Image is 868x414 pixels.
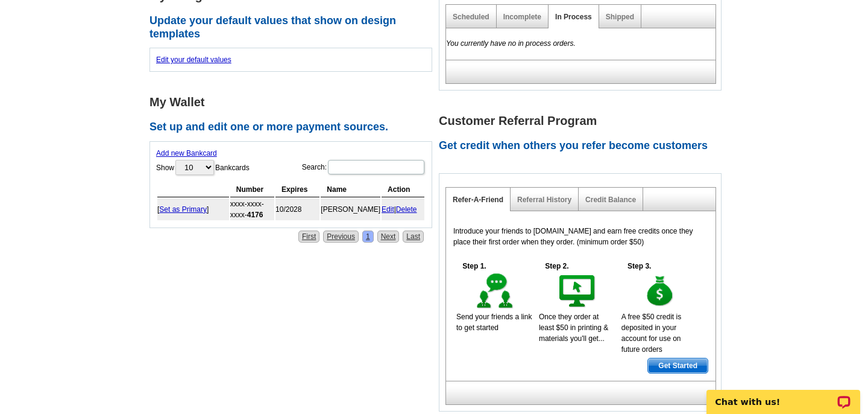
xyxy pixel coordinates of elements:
[156,159,250,176] label: Show Bankcards
[439,115,728,127] h1: Customer Referral Program
[149,14,439,40] h2: Update your default values that show on design templates
[159,205,207,214] a: Set as Primary
[621,313,681,354] span: A free $50 credit is deposited in your account for use on future orders
[539,313,608,343] span: Once they order at least $50 in printing & materials you'll get...
[321,199,380,220] td: [PERSON_NAME]
[328,160,424,174] input: Search:
[640,272,681,311] img: step-3.gif
[175,160,214,175] select: ShowBankcards
[247,211,263,219] strong: 4176
[456,313,532,332] span: Send your friends a link to get started
[298,231,319,243] a: First
[474,272,516,311] img: step-1.gif
[275,182,319,197] th: Expires
[382,199,424,220] td: |
[453,226,708,247] p: Introduce your friends to [DOMAIN_NAME] and earn free credits once they place their first order w...
[321,182,380,197] th: Name
[539,261,575,272] h5: Step 2.
[396,205,417,214] a: Delete
[503,13,541,21] a: Incomplete
[149,121,439,134] h2: Set up and edit one or more payment sources.
[555,13,592,21] a: In Process
[156,56,231,64] a: Edit your default values
[302,159,426,176] label: Search:
[275,199,319,220] td: 10/2028
[453,13,489,21] a: Scheduled
[149,96,439,109] h1: My Wallet
[230,182,274,197] th: Number
[230,199,274,220] td: xxxx-xxxx-xxxx-
[382,205,394,214] a: Edit
[647,358,708,374] a: Get Started
[557,272,599,311] img: step-2.gif
[456,261,492,272] h5: Step 1.
[156,149,217,158] a: Add new Bankcard
[157,199,229,220] td: [ ]
[323,231,359,243] a: Previous
[585,196,636,204] a: Credit Balance
[648,358,708,373] span: Get Started
[439,139,728,153] h2: Get credit when others you refer become customers
[606,13,634,21] a: Shipped
[382,182,424,197] th: Action
[699,376,868,414] iframe: LiveChat chat widget
[403,231,424,243] a: Last
[362,231,374,243] a: 1
[446,39,576,48] em: You currently have no in process orders.
[377,231,400,243] a: Next
[621,261,658,272] h5: Step 3.
[517,196,571,204] a: Referral History
[453,196,503,204] a: Refer-A-Friend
